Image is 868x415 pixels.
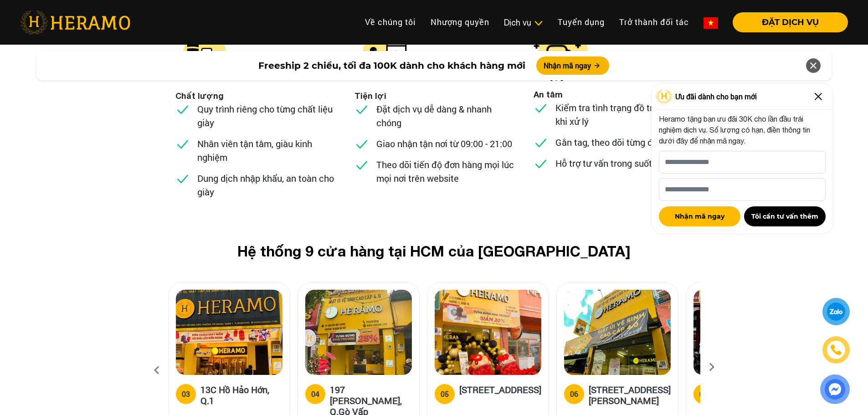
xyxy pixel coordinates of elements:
[175,137,190,151] img: checked.svg
[376,137,512,150] p: Giao nhận tận nơi từ 09:00 - 21:00
[656,90,673,103] img: Logo
[830,343,843,356] img: phone-icon
[704,17,718,29] img: vn-flag.png
[182,389,190,400] div: 03
[258,59,525,72] span: Freeship 2 chiều, tối đa 100K dành cho khách hàng mới
[354,102,369,117] img: checked.svg
[589,384,671,406] h5: [STREET_ADDRESS][PERSON_NAME]
[725,18,848,26] a: ĐẶT DỊCH VỤ
[699,389,708,400] div: 07
[744,206,826,226] button: Tôi cần tư vấn thêm
[441,389,449,400] div: 05
[175,90,224,102] li: Chất lượng
[555,135,679,149] p: Gắn tag, theo dõi từng đôi giày
[376,102,514,129] p: Đặt dịch vụ dễ dàng & nhanh chóng
[534,135,548,150] img: checked.svg
[693,290,800,375] img: heramo-15a-duong-so-2-phuong-an-khanh-thu-duc
[570,389,578,400] div: 06
[612,12,696,32] a: Trở thành đối tác
[564,290,671,375] img: heramo-314-le-van-viet-phuong-tang-nhon-phu-b-quan-9
[659,206,740,226] button: Nhận mã ngay
[354,137,369,151] img: checked.svg
[358,12,423,32] a: Về chúng tôi
[534,19,543,28] img: subToggleIcon
[824,338,849,363] a: phone-icon
[20,10,130,34] img: heramo-logo.png
[175,171,190,186] img: checked.svg
[305,290,412,375] img: heramo-197-nguyen-van-luong
[555,101,693,128] p: Kiểm tra tình trạng đồ trước & sau khi xử lý
[354,158,369,172] img: checked.svg
[354,90,386,102] li: Tiện lợi
[197,102,335,129] p: Quy trình riêng cho từng chất liệu giày
[183,242,686,260] h2: Hệ thống 9 cửa hàng tại HCM của [GEOGRAPHIC_DATA]
[811,89,826,104] img: Close
[534,101,548,115] img: checked.svg
[534,156,548,171] img: checked.svg
[534,88,563,101] li: An tâm
[555,156,690,170] p: Hỗ trợ tư vấn trong suốt quá trình
[423,12,497,32] a: Nhượng quyền
[659,113,826,146] p: Heramo tặng bạn ưu đãi 30K cho lần đầu trải nghiệm dịch vụ. Số lượng có hạn, điền thông tin dưới ...
[175,102,190,117] img: checked.svg
[550,12,612,32] a: Tuyển dụng
[311,389,319,400] div: 04
[197,171,335,199] p: Dung dịch nhập khẩu, an toàn cho giày
[733,12,848,32] button: ĐẶT DỊCH VỤ
[536,56,609,75] button: Nhận mã ngay
[435,290,541,375] img: heramo-179b-duong-3-thang-2-phuong-11-quan-10
[200,384,282,406] h5: 13C Hồ Hảo Hớn, Q.1
[197,137,335,164] p: Nhân viên tận tâm, giàu kinh nghiệm
[376,158,514,185] p: Theo dõi tiến độ đơn hàng mọi lúc mọi nơi trên website
[504,16,543,29] div: Dịch vụ
[675,91,757,102] span: Ưu đãi dành cho bạn mới
[459,384,541,402] h5: [STREET_ADDRESS]
[176,290,282,375] img: heramo-13c-ho-hao-hon-quan-1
